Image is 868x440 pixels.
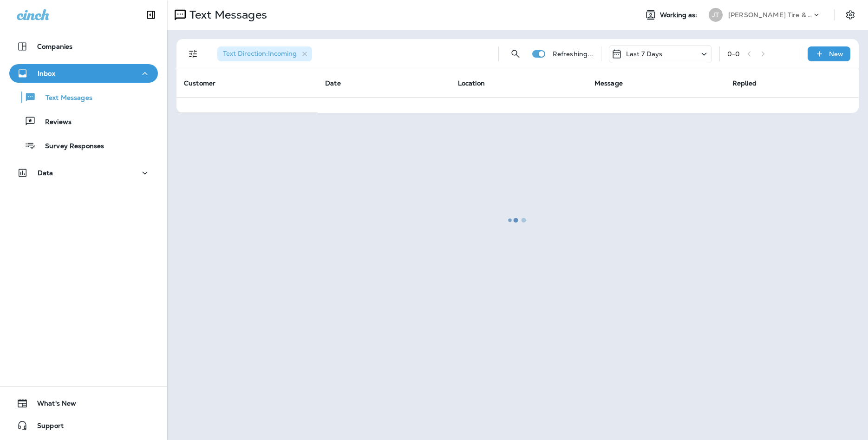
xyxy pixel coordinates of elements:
p: Survey Responses [36,142,104,151]
p: Inbox [38,70,55,77]
span: What's New [28,400,76,411]
button: Reviews [9,112,158,131]
button: Collapse Sidebar [138,6,164,24]
button: Survey Responses [9,136,158,155]
span: Support [28,422,64,433]
p: New [829,50,843,58]
button: What's New [9,394,158,413]
p: Companies [37,43,72,50]
p: Data [38,169,53,177]
button: Text Messages [9,87,158,107]
p: Reviews [36,118,72,127]
button: Companies [9,37,158,56]
button: Data [9,164,158,182]
button: Inbox [9,64,158,83]
p: Text Messages [36,94,92,103]
button: Support [9,416,158,435]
